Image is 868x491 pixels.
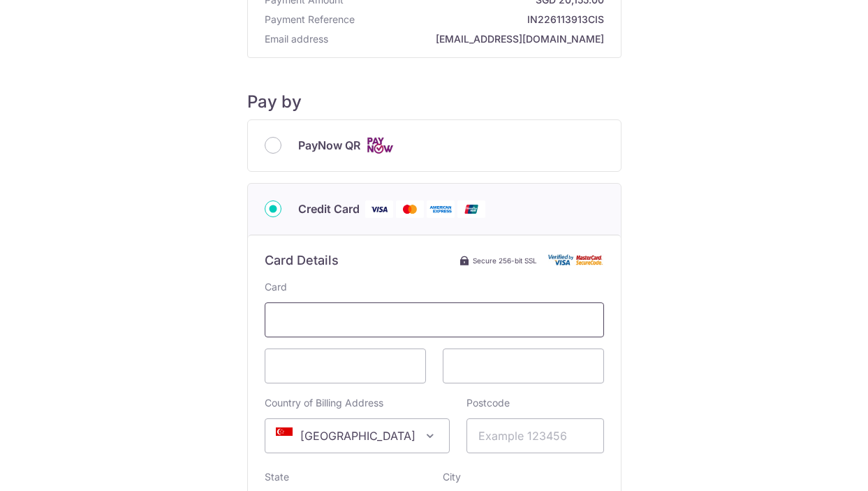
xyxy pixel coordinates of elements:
[298,200,360,217] span: Credit Card
[360,13,604,27] strong: IN226113913CIS
[265,13,355,27] span: Payment Reference
[298,137,360,154] span: PayNow QR
[265,418,450,453] span: Singapore
[277,358,414,374] iframe: Secure card expiration date input frame
[265,252,339,269] h6: Card Details
[265,419,449,453] span: Singapore
[396,200,424,218] img: Mastercard
[334,32,604,46] strong: [EMAIL_ADDRESS][DOMAIN_NAME]
[265,137,604,154] div: PayNow QR Cards logo
[265,32,328,46] span: Email address
[457,200,485,218] img: Union Pay
[473,255,537,266] span: Secure 256-bit SSL
[548,254,604,266] img: Card secure
[427,200,455,218] img: American Express
[443,470,461,484] label: City
[455,358,592,374] iframe: Secure card security code input frame
[247,91,621,112] h5: Pay by
[265,200,604,218] div: Credit Card Visa Mastercard American Express Union Pay
[265,280,287,294] label: Card
[366,137,394,154] img: Cards logo
[466,418,604,453] input: Example 123456
[365,200,393,218] img: Visa
[277,312,592,328] iframe: Secure card number input frame
[466,396,510,410] label: Postcode
[265,396,383,410] label: Country of Billing Address
[265,470,289,484] label: State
